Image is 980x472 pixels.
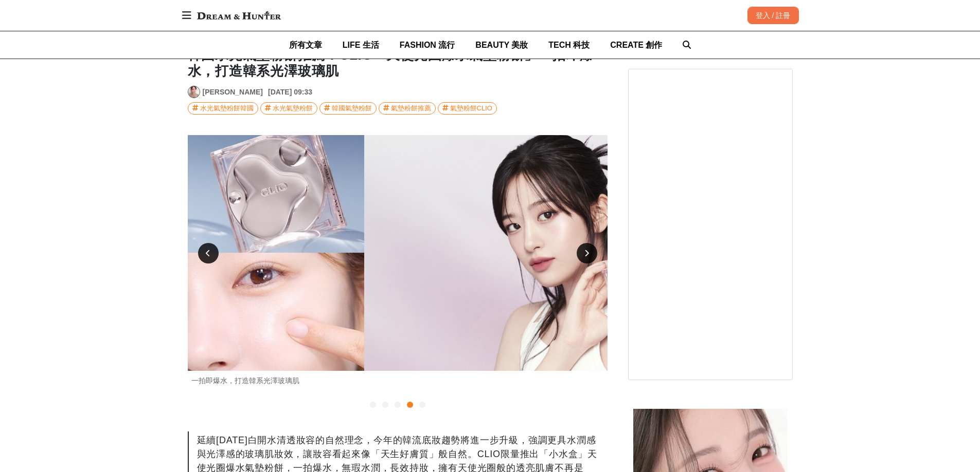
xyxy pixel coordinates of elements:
a: [PERSON_NAME] [203,87,263,98]
a: LIFE 生活 [343,31,379,59]
a: 所有文章 [289,31,322,59]
a: 水光氣墊粉餅韓國 [188,102,258,115]
a: TECH 科技 [548,31,590,59]
a: BEAUTY 美妝 [475,31,528,59]
div: 水光氣墊粉餅韓國 [200,103,254,114]
a: 氣墊粉餅推薦 [379,102,436,115]
div: 韓國氣墊粉餅 [332,103,372,114]
span: LIFE 生活 [343,41,379,49]
div: 氣墊粉餅推薦 [391,103,431,114]
a: FASHION 流行 [400,31,455,59]
img: 3c858d6c-40bf-4c19-8d7a-4c2a2c509672.jpg [364,135,784,371]
div: 登入 / 註冊 [747,7,799,24]
span: FASHION 流行 [400,41,455,49]
span: TECH 科技 [548,41,590,49]
a: CREATE 創作 [610,31,662,59]
span: 所有文章 [289,41,322,49]
span: CREATE 創作 [610,41,662,49]
span: BEAUTY 美妝 [475,41,528,49]
img: Avatar [188,86,200,98]
div: [DATE] 09:33 [268,87,312,98]
img: Dream & Hunter [192,6,286,25]
a: 氣墊粉餅CLIO [438,102,497,115]
div: 水光氣墊粉餅 [273,103,313,114]
a: 水光氣墊粉餅 [260,102,317,115]
div: 氣墊粉餅CLIO [450,103,492,114]
h1: 韓國水光氣墊粉餅推薦！CLIO「天使光圈爆水氣墊粉餅」一拍即爆水，打造韓系光澤玻璃肌 [188,47,608,79]
a: 韓國氣墊粉餅 [319,102,377,115]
